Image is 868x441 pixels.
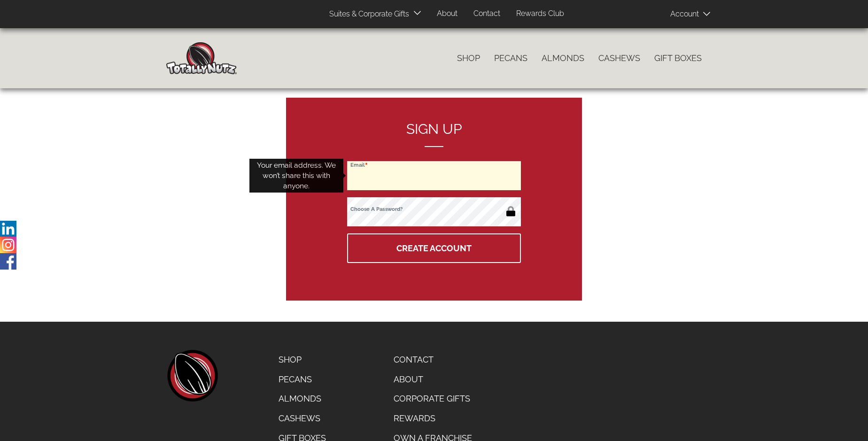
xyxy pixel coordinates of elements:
a: Contact [387,350,479,370]
a: Pecans [271,370,333,389]
a: Cashews [591,48,647,68]
a: Shop [271,350,333,370]
a: Gift Boxes [647,48,709,68]
a: About [430,5,465,23]
h2: Sign up [347,121,521,147]
button: Create Account [347,233,521,263]
a: Cashews [271,409,333,428]
div: Your email address. We won’t share this with anyone. [249,159,343,193]
a: Suites & Corporate Gifts [322,5,412,23]
a: Corporate Gifts [387,389,479,409]
a: About [387,370,479,389]
a: Almonds [535,48,591,68]
a: Almonds [271,389,333,409]
a: Pecans [487,48,535,68]
a: home [166,350,218,402]
a: Rewards Club [509,5,571,23]
a: Shop [450,48,487,68]
a: Contact [466,5,507,23]
img: Home [166,42,237,74]
a: Rewards [387,409,479,428]
input: Email [347,161,521,190]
